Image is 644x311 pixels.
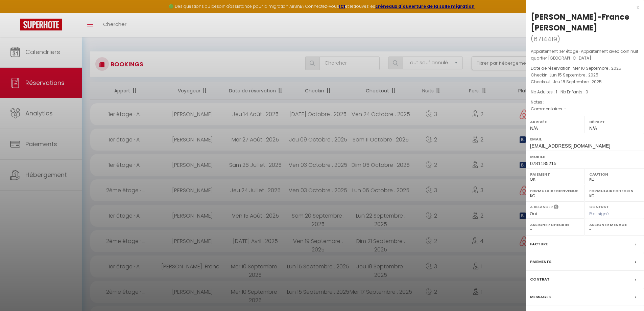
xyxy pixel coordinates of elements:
[5,3,26,23] button: Ouvrir le widget de chat LiveChat
[526,3,639,12] div: x
[550,72,598,78] span: Lun 15 Septembre . 2025
[531,34,560,44] span: ( )
[530,143,610,149] span: [EMAIL_ADDRESS][DOMAIN_NAME]
[530,153,640,160] label: Mobile
[530,276,550,283] label: Contrat
[530,171,580,178] label: Paiement
[533,35,557,43] span: 6714419
[589,221,640,228] label: Assigner Menage
[531,12,639,33] div: [PERSON_NAME]-France [PERSON_NAME]
[589,171,640,178] label: Caution
[531,99,639,106] p: Notes :
[530,187,580,194] label: Formulaire Bienvenue
[530,118,580,125] label: Arrivée
[530,204,553,210] label: A relancer
[531,106,639,112] p: Commentaires :
[554,204,558,212] i: Sélectionner OUI si vous souhaiter envoyer les séquences de messages post-checkout
[530,258,551,265] label: Paiements
[530,293,551,301] label: Messages
[564,106,567,112] span: -
[530,241,548,248] label: Facture
[589,187,640,194] label: Formulaire Checkin
[589,204,609,208] label: Contrat
[589,211,609,217] span: Pas signé
[530,136,640,142] label: Email
[553,79,602,85] span: Jeu 18 Septembre . 2025
[531,89,588,95] span: Nb Adultes : 1 -
[531,48,639,62] p: Appartement :
[531,79,639,85] p: Checkout :
[589,126,597,131] span: N/A
[530,221,580,228] label: Assigner Checkin
[530,126,538,131] span: N/A
[573,65,621,71] span: Mer 10 Septembre . 2025
[530,161,556,166] span: 0781185215
[531,65,639,72] p: Date de réservation :
[560,89,588,95] span: Nb Enfants : 0
[531,48,638,61] span: 1er étage · Appartement avec coin nuit quartier [GEOGRAPHIC_DATA]
[589,118,640,125] label: Départ
[531,72,639,79] p: Checkin :
[544,99,547,105] span: -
